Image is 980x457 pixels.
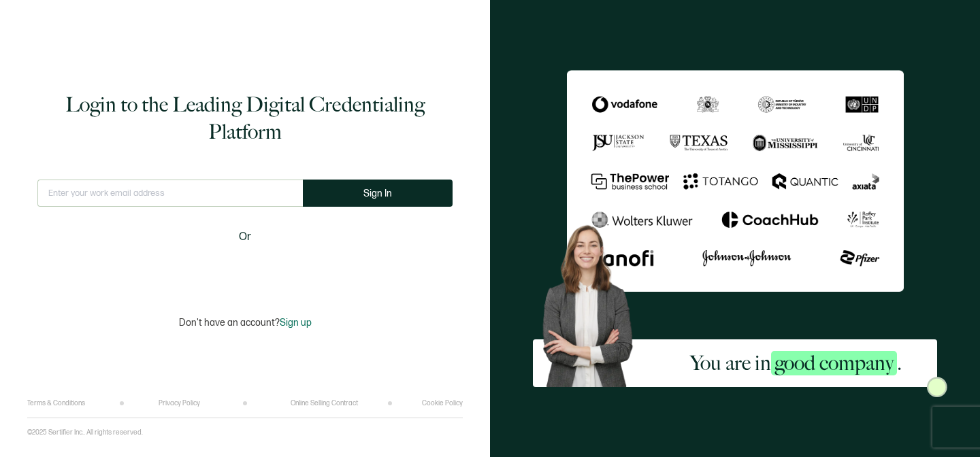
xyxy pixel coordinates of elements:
[159,399,200,407] a: Privacy Policy
[27,399,85,407] a: Terms & Conditions
[27,428,143,437] p: ©2025 Sertifier Inc.. All rights reserved.
[533,217,654,387] img: Sertifier Login - You are in <span class="strong-h">good company</span>. Hero
[363,188,392,199] span: Sign In
[567,70,904,292] img: Sertifier Login - You are in <span class="strong-h">good company</span>.
[422,399,463,407] a: Cookie Policy
[179,317,312,328] p: Don't have an account?
[303,180,453,207] button: Sign In
[37,180,303,207] input: Enter your work email address
[239,228,251,246] span: Or
[291,399,358,407] a: Online Selling Contract
[690,350,902,377] h2: You are in .
[927,377,947,397] img: Sertifier Login
[160,254,330,284] iframe: Sign in with Google Button
[771,351,897,375] span: good company
[280,317,312,328] span: Sign up
[37,91,453,146] h1: Login to the Leading Digital Credentialing Platform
